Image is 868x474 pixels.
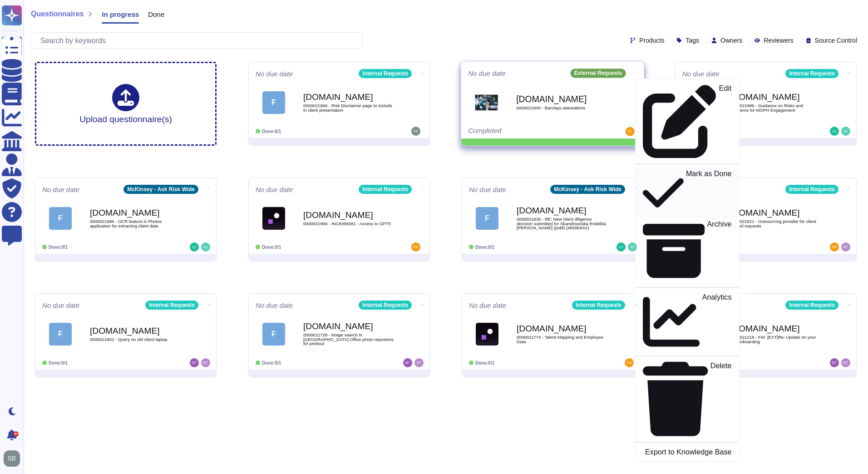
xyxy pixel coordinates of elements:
img: user [626,127,635,136]
p: Delete [710,362,732,436]
span: 0000021218 - FW: [EXT]Re: Update on your EW onboarding [730,335,821,344]
img: user [190,358,199,367]
b: [DOMAIN_NAME] [90,326,181,335]
b: [DOMAIN_NAME] [730,324,821,333]
div: Internal Requests [359,301,412,310]
span: Questionnaires [31,10,84,18]
span: Reviewers [764,37,793,44]
div: McKinsey - Ask Risk Wide [123,185,198,194]
div: F [49,207,72,230]
span: Done: 0/1 [475,360,494,365]
span: No due date [682,70,720,77]
img: user [4,450,20,467]
span: 0000021986 - OCR feature in Photos application for extracting client data [90,219,181,228]
p: Export to Knowledge Base [645,449,731,456]
span: No due date [469,186,506,193]
b: [DOMAIN_NAME] [516,94,608,103]
span: 0000021726 - image search in [GEOGRAPHIC_DATA] Office photo repository for printout [303,333,394,346]
input: Search by keywords [36,33,362,49]
img: user [411,242,420,252]
img: Logo [476,323,498,346]
img: user [841,127,850,136]
img: user [830,358,839,367]
a: Export to Knowledge Base [636,446,739,457]
b: [DOMAIN_NAME] [303,211,394,219]
div: F [476,207,498,230]
span: No due date [256,186,293,193]
span: No due date [42,302,79,309]
img: Logo [262,207,285,230]
button: user [2,449,26,469]
span: 0000021845 - Barclays attestations [516,106,608,110]
a: Edit [636,83,739,160]
span: Done [148,11,164,18]
div: Internal Requests [785,301,838,310]
img: user [403,358,412,367]
p: Mark as Done [686,170,732,216]
div: Internal Requests [359,185,412,194]
p: Analytics [702,294,732,351]
span: No due date [256,70,293,77]
span: Done: 0/1 [262,129,281,134]
div: Internal Requests [785,69,838,78]
span: No due date [469,302,506,309]
a: Delete [636,360,739,438]
img: user [841,358,850,367]
span: Done: 0/1 [475,245,494,250]
span: Done: 0/1 [262,360,281,365]
span: Owners [720,37,742,44]
span: No due date [256,302,293,309]
span: Tags [686,37,699,44]
img: user [190,242,199,252]
span: No due date [468,70,506,77]
div: 9+ [13,431,19,437]
span: Done: 0/1 [49,360,68,365]
span: 0000021774 - Talent Mapping and Employee Data [517,335,607,344]
span: Done: 0/1 [262,245,281,250]
div: Completed [468,127,581,136]
img: user [411,127,420,136]
b: [DOMAIN_NAME] [517,324,607,333]
span: No due date [42,186,79,193]
div: F [49,323,72,346]
span: 0000021802 - Query on old client laptop [90,337,181,342]
img: user [841,242,850,252]
div: F [262,91,285,114]
b: [DOMAIN_NAME] [730,93,821,101]
img: user [830,242,839,252]
span: Done: 0/1 [49,245,68,250]
img: user [830,127,839,136]
img: Logo [475,91,498,114]
img: user [616,242,626,252]
span: 0000021821 - Outsourcing provider for client related requests [730,219,821,228]
div: F [262,323,285,346]
div: External Requests [571,69,626,78]
div: Upload questionnaire(s) [79,84,172,123]
span: 0000021984 - Risk Disclaimer page to include in client presentation [303,104,394,112]
img: user [201,242,210,252]
span: Products [639,37,664,44]
p: Archive [707,220,732,282]
img: user [625,358,634,367]
span: In progress [102,11,139,18]
div: Internal Requests [359,69,412,78]
b: [DOMAIN_NAME] [303,93,394,101]
a: Mark as Done [636,168,739,218]
img: user [201,358,210,367]
span: 0000021969 - INC8398281 - Access to GPT5 [303,222,394,226]
a: Analytics [636,291,739,352]
div: Internal Requests [145,301,198,310]
b: [DOMAIN_NAME] [303,322,394,331]
b: [DOMAIN_NAME] [730,208,821,217]
span: Source Control [815,37,857,44]
b: [DOMAIN_NAME] [90,208,181,217]
p: Edit [719,85,732,158]
div: Internal Requests [785,185,838,194]
img: user [628,242,637,252]
span: 0000021989 - Guidance on Risks and Concerns for MOPH Engagement [730,104,821,112]
div: McKinsey - Ask Risk Wide [550,185,625,194]
span: 0000021935 - RE: New client diligence decision submitted for Skandinaviska Enskilda [PERSON_NAME]... [517,217,607,230]
b: [DOMAIN_NAME] [517,206,607,215]
img: user [414,358,424,367]
a: Archive [636,218,739,284]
